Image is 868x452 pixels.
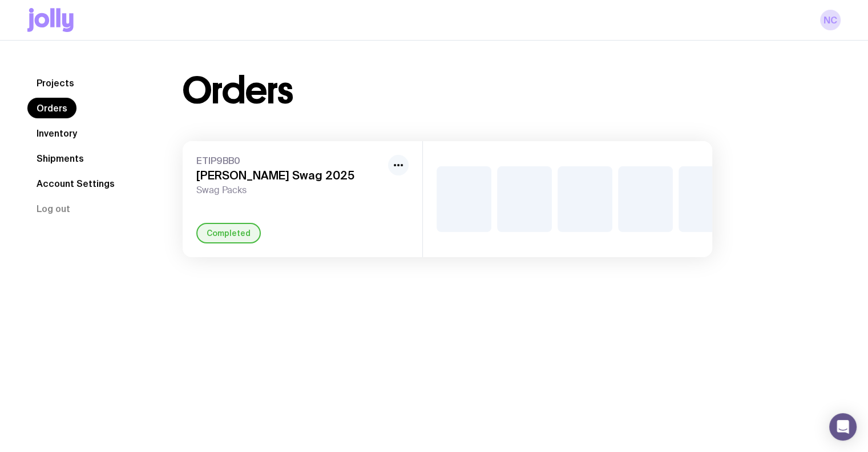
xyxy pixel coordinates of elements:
[27,173,124,194] a: Account Settings
[183,73,293,109] h1: Orders
[27,98,76,118] a: Orders
[196,185,383,196] span: Swag Packs
[196,155,383,166] span: ETIP9BB0
[27,198,79,219] button: Log out
[196,169,383,182] h3: [PERSON_NAME] Swag 2025
[27,148,93,169] a: Shipments
[27,73,83,93] a: Projects
[196,223,261,243] div: Completed
[829,413,857,441] div: Open Intercom Messenger
[27,123,86,143] a: Inventory
[820,10,841,30] a: NC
